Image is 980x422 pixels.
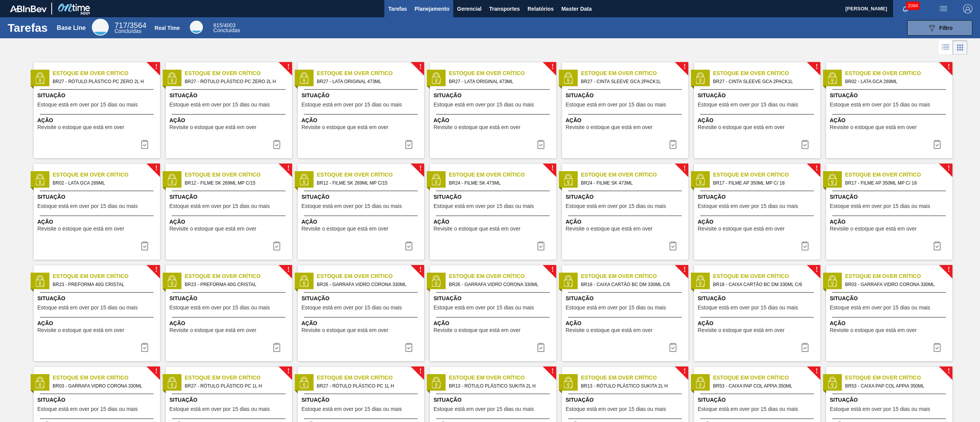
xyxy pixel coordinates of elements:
[826,275,838,287] img: status
[713,280,814,289] span: BR18 - CAIXA CARTÃO BC DM 330ML C/6
[698,226,785,232] span: Revisite o estoque que está em over
[830,396,951,404] span: Situação
[170,327,256,333] span: Revisite o estoque que está em over
[317,374,424,382] span: Estoque em Over Crítico
[668,343,678,352] img: icon-task complete
[457,4,482,13] span: Gerencial
[668,241,678,250] img: icon-task complete
[566,124,653,130] span: Revisite o estoque que está em over
[434,327,521,333] span: Revisite o estoque que está em over
[698,406,798,412] span: Estoque está em over por 15 dias ou mais
[845,69,952,77] span: Estoque em Over Crítico
[10,5,47,12] img: TNhmsLtSVTkK8tSr43FrP2fwEKptu5GPRR3wAAAABJRU5ErkJggg==
[38,305,138,311] span: Estoque está em over por 15 dias ou mais
[434,218,554,226] span: Ação
[713,77,814,86] span: BR27 - CINTA SLEEVE GCA 2PACK1L
[562,377,574,388] img: status
[536,140,546,149] img: icon-task complete
[434,319,554,327] span: Ação
[449,374,556,382] span: Estoque em Over Crítico
[38,193,158,201] span: Situação
[532,238,550,254] div: Completar tarefa: 29840462
[302,92,422,100] span: Situação
[155,64,157,70] span: !
[562,72,574,84] img: status
[939,40,953,55] div: Visão em Lista
[893,3,918,14] button: Notificações
[38,203,138,209] span: Estoque está em over por 15 dias ou mais
[419,165,421,171] span: !
[302,327,389,333] span: Revisite o estoque que está em over
[566,319,686,327] span: Ação
[566,294,686,303] span: Situação
[34,72,46,84] img: status
[698,116,818,124] span: Ação
[53,77,154,86] span: BR27 - RÓTULO PLÁSTICO PC ZERO 2L H
[489,4,520,13] span: Transportes
[190,21,203,34] div: Real Time
[38,319,158,327] span: Ação
[713,69,820,77] span: Estoque em Over Crítico
[698,305,798,311] span: Estoque está em over por 15 dias ou mais
[928,238,946,254] button: icon-task complete
[185,171,292,179] span: Estoque em Over Crítico
[38,396,158,404] span: Situação
[38,116,158,124] span: Ação
[170,203,270,209] span: Estoque está em over por 15 dias ou mais
[170,116,290,124] span: Ação
[140,241,149,250] img: icon-task complete
[136,340,154,355] button: icon-task complete
[419,267,421,273] span: !
[434,124,521,130] span: Revisite o estoque que está em over
[136,340,154,355] div: Completar tarefa: 29840464
[302,294,422,303] span: Situação
[8,23,48,32] h1: Tarefas
[664,137,682,152] div: Completar tarefa: 29840459
[830,102,930,108] span: Estoque está em over por 15 dias ou mais
[185,179,286,187] span: BR12 - FILME SK 269ML MP C/15
[581,280,682,289] span: BR18 - CAIXA CARTÃO BC DM 330ML C/6
[430,174,442,185] img: status
[947,267,950,273] span: !
[796,238,814,254] div: Completar tarefa: 29840463
[400,340,418,355] div: Completar tarefa: 29840465
[317,171,424,179] span: Estoque em Over Crítico
[532,137,550,152] button: icon-task complete
[963,4,972,13] img: Logout
[400,238,418,254] div: Completar tarefa: 29840461
[114,22,146,34] div: Base Line
[298,72,310,84] img: status
[698,294,818,303] span: Situação
[830,218,951,226] span: Ação
[694,275,706,287] img: status
[928,340,946,355] button: icon-task complete
[155,368,157,374] span: !
[434,406,534,412] span: Estoque está em over por 15 dias ou mais
[302,203,402,209] span: Estoque está em over por 15 dias ou mais
[298,174,310,185] img: status
[928,137,946,152] button: icon-task complete
[698,327,785,333] span: Revisite o estoque que está em over
[317,69,424,77] span: Estoque em Over Crítico
[170,396,290,404] span: Situação
[38,124,124,130] span: Revisite o estoque que está em over
[683,64,686,70] span: !
[551,368,554,374] span: !
[536,241,546,250] img: icon-task complete
[185,382,286,390] span: BR27 - RÓTULO PLÁSTICO PC 1L H
[561,4,591,13] span: Master Data
[826,174,838,185] img: status
[166,72,178,84] img: status
[136,238,154,254] button: icon-task complete
[302,193,422,201] span: Situação
[53,382,154,390] span: BR03 - GARRAFA VIDRO CORONA 330ML
[302,319,422,327] span: Ação
[551,165,554,171] span: !
[800,241,810,250] img: icon-task complete
[698,124,785,130] span: Revisite o estoque que está em over
[581,69,688,77] span: Estoque em Over Crítico
[928,137,946,152] div: Completar tarefa: 29840460
[287,267,289,273] span: !
[155,25,180,31] div: Real Time
[136,137,154,152] div: Completar tarefa: 29840457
